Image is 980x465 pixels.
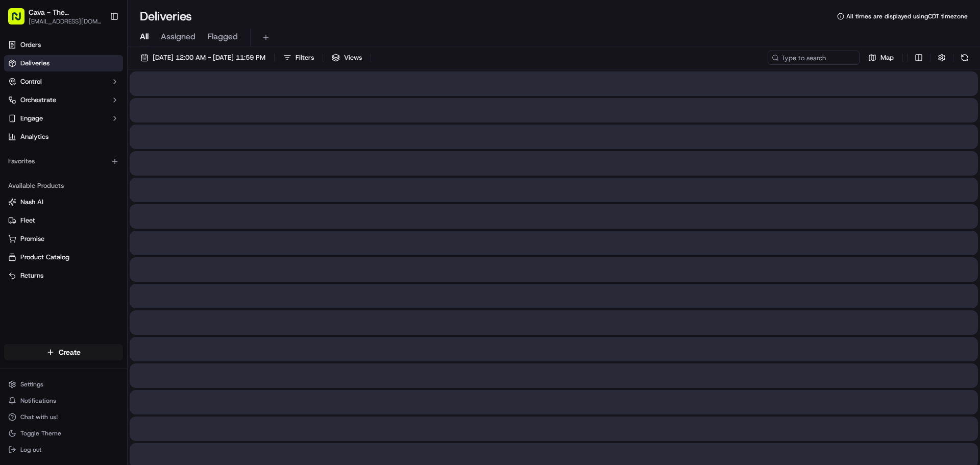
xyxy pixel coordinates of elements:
div: Favorites [4,153,123,169]
button: Refresh [958,51,972,65]
span: Views [344,53,362,62]
span: Log out [20,446,41,454]
div: Available Products [4,178,123,194]
button: Chat with us! [4,410,123,424]
a: Promise [8,234,119,243]
span: Engage [20,114,43,123]
span: All times are displayed using CDT timezone [846,12,968,20]
button: Settings [4,377,123,391]
span: Orchestrate [20,95,56,105]
span: Fleet [20,216,35,225]
input: Type to search [768,51,860,65]
span: Toggle Theme [20,429,61,437]
span: Deliveries [20,59,50,68]
span: Map [880,53,894,62]
span: Create [59,347,81,357]
a: Product Catalog [8,253,119,262]
span: Product Catalog [20,253,69,262]
span: Control [20,77,42,86]
span: Flagged [208,31,238,43]
span: Notifications [20,397,56,405]
button: Control [4,74,123,90]
span: [DATE] 12:00 AM - [DATE] 11:59 PM [153,53,265,62]
button: Filters [279,51,318,65]
button: Orchestrate [4,92,123,108]
button: Product Catalog [4,249,123,265]
button: Fleet [4,212,123,229]
a: Analytics [4,129,123,145]
a: Nash AI [8,198,119,207]
button: [EMAIL_ADDRESS][DOMAIN_NAME] [29,17,102,26]
button: Cava - The Woodlands[EMAIL_ADDRESS][DOMAIN_NAME] [4,4,106,29]
span: Chat with us! [20,413,58,421]
button: Log out [4,443,123,457]
button: Cava - The Woodlands [29,7,102,17]
span: All [140,31,149,43]
span: Assigned [161,31,195,43]
span: Promise [20,234,44,243]
button: Create [4,344,123,360]
a: Returns [8,271,119,280]
span: Orders [20,40,41,50]
h1: Deliveries [140,8,192,25]
a: Fleet [8,216,119,225]
button: Returns [4,267,123,284]
button: Map [864,51,898,65]
button: Nash AI [4,194,123,210]
span: Analytics [20,132,48,141]
span: Filters [296,53,314,62]
a: Orders [4,37,123,53]
button: [DATE] 12:00 AM - [DATE] 11:59 PM [136,51,270,65]
button: Toggle Theme [4,426,123,440]
button: Notifications [4,394,123,408]
span: Settings [20,380,43,388]
a: Deliveries [4,55,123,71]
button: Views [327,51,366,65]
button: Engage [4,110,123,127]
button: Promise [4,231,123,247]
span: Nash AI [20,198,43,207]
span: Returns [20,271,43,280]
